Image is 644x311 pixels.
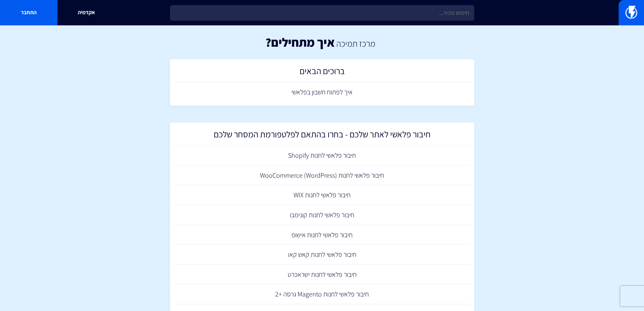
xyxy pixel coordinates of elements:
input: חיפוש מהיר... [170,5,474,21]
a: איך לפתוח חשבון בפלאשי [173,82,471,102]
a: חיבור פלאשי לחנות (WooCommerce (WordPress [173,165,471,185]
a: מרכז תמיכה [336,38,375,49]
a: ברוכים הבאים [173,63,471,83]
a: חיבור פלאשי לחנות ישראכרט [173,265,471,285]
a: חיבור פלאשי לאתר שלכם - בחרו בהתאם לפלטפורמת המסחר שלכם [173,126,471,146]
h2: ברוכים הבאים [177,66,468,79]
a: חיבור פלאשי לחנות קאש קאו [173,245,471,265]
a: חיבור פלאשי לחנות Magento גרסה +2 [173,284,471,304]
h2: חיבור פלאשי לאתר שלכם - בחרו בהתאם לפלטפורמת המסחר שלכם [177,129,468,142]
a: חיבור פלאשי לחנות Shopify [173,146,471,165]
a: חיבור פלאשי לחנות WIX [173,185,471,205]
a: חיבור פלאשי לחנות אישופ [173,225,471,245]
a: חיבור פלאשי לחנות קונימבו [173,205,471,225]
h1: איך מתחילים? [265,36,335,49]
